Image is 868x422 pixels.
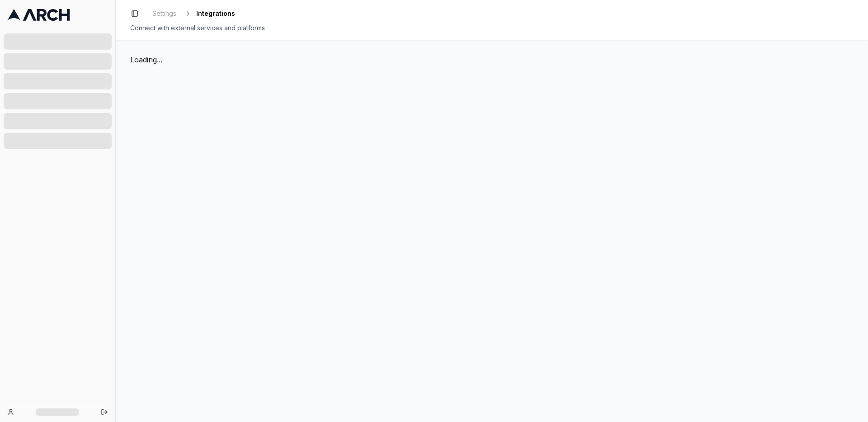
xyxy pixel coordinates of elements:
[196,9,235,18] span: Integrations
[152,9,176,18] span: Settings
[149,7,235,20] nav: breadcrumb
[130,23,854,33] div: Connect with external services and platforms
[130,54,854,65] div: Loading...
[149,7,180,20] a: Settings
[98,406,111,418] button: Log out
